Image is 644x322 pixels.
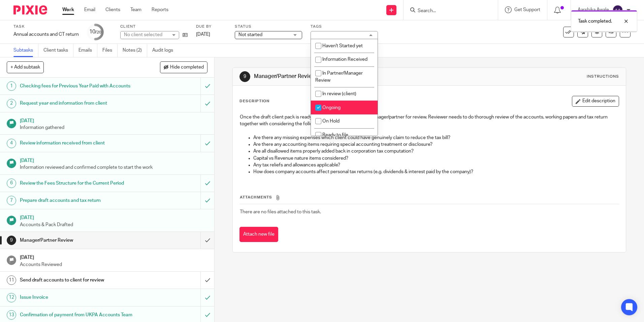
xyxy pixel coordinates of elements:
[20,164,208,171] p: Information reviewed and confirmed complete to start the work
[20,98,136,108] h1: Request year end information from client
[102,44,118,57] a: Files
[240,195,272,199] span: Attachments
[253,141,618,148] p: Are there any accounting items requiring special accounting treatment or disclosure?
[20,195,136,206] h1: Prepare draft accounts and tax return
[120,24,188,29] label: Client
[322,57,367,62] span: Information Received
[20,213,208,221] h1: [DATE]
[253,148,618,155] p: Are all disallowed items properly added back in corporation tax computation?
[20,156,208,164] h1: [DATE]
[20,310,136,320] h1: Confirmation of payment from UKPA Accounts Team
[130,6,141,13] a: Team
[20,124,208,131] p: Information gathered
[238,32,262,37] span: Not started
[253,134,618,141] p: Are there any missing expenses which client could have genuinely claim to reduce the tax bill?
[322,105,341,110] span: Ongoing
[240,210,321,214] span: There are no files attached to this task.
[7,310,16,320] div: 13
[254,73,444,80] h1: Manager/Partner Review
[7,179,16,188] div: 6
[587,74,619,79] div: Instructions
[13,5,47,15] img: Pixie
[43,44,73,57] a: Client tasks
[160,61,207,73] button: Hide completed
[239,71,250,82] div: 9
[13,44,38,57] a: Subtasks
[20,292,136,302] h1: Issue Invoice
[20,178,136,188] h1: Review the Fees Structure for the Current Period
[62,6,74,13] a: Work
[239,227,278,242] button: Attach new file
[20,252,208,261] h1: [DATE]
[322,44,363,48] span: Haven't Started yet
[13,24,79,29] label: Task
[95,30,101,34] small: /20
[240,114,618,128] p: Once the draft client pack is ready, assign the task to relevant manager/partner for review. Revi...
[253,155,618,162] p: Capital vs Revenue nature items considered?
[105,6,120,13] a: Clients
[7,196,16,205] div: 7
[322,91,356,96] span: In review (client)
[20,116,208,124] h1: [DATE]
[612,5,623,16] img: svg%3E
[253,168,618,175] p: How does company accounts affect personal tax returns (e.g. dividends & interest paid by the comp...
[315,71,363,83] span: In Partner/Manager Review
[7,139,16,148] div: 4
[20,81,136,91] h1: Checking fees for Previous Year Paid with Accounts
[89,28,101,36] div: 10
[7,81,16,91] div: 1
[20,235,136,245] h1: Manager/Partner Review
[20,261,208,268] p: Accounts Reviewed
[170,65,204,70] span: Hide completed
[322,119,340,124] span: On Hold
[152,44,178,57] a: Audit logs
[7,275,16,285] div: 11
[7,293,16,302] div: 12
[78,44,97,57] a: Emails
[13,31,79,38] div: Annual accounts and CT return
[578,18,612,25] p: Task completed.
[196,32,210,37] span: [DATE]
[20,275,136,285] h1: Send draft accounts to client for review
[239,99,269,104] p: Description
[322,133,348,137] span: Ready to file
[253,162,618,168] p: Any tax reliefs and allowances applicable?
[7,61,44,73] button: + Add subtask
[123,44,147,57] a: Notes (2)
[20,138,136,148] h1: Review information received from client
[7,99,16,108] div: 2
[572,96,619,107] button: Edit description
[84,6,95,13] a: Email
[20,221,208,228] p: Accounts & Pack Drafted
[196,24,226,29] label: Due by
[235,24,302,29] label: Status
[311,24,378,29] label: Tags
[7,236,16,245] div: 9
[124,31,168,38] div: No client selected
[152,6,168,13] a: Reports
